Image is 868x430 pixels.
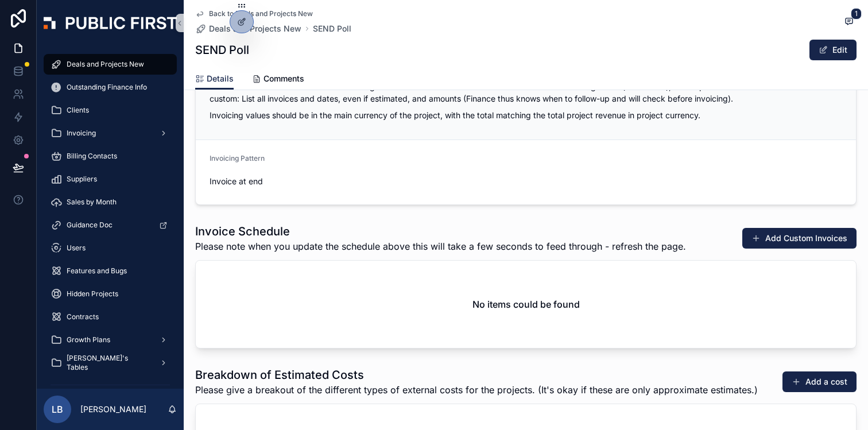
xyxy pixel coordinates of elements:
span: [PERSON_NAME]'s Tables [67,354,150,372]
span: Contracts [67,312,99,321]
a: Back to Deals and Projects New [195,9,313,18]
span: Clients [67,106,89,115]
h1: SEND Poll [195,42,249,58]
h1: Breakdown of Estimated Costs [195,367,758,383]
span: Deals and Projects New [67,60,144,69]
button: Edit [809,40,857,60]
span: Suppliers [67,175,97,184]
span: Growth Plans [67,335,110,344]
span: Billing Contacts [67,152,117,161]
span: Deals and Projects New [209,23,301,34]
span: Comments [263,73,304,84]
a: Contracts [44,307,177,327]
h2: No items could be found [472,297,580,311]
a: Features and Bugs [44,261,177,281]
a: Invoicing [44,123,177,144]
span: LB [52,402,63,416]
a: Hidden Projects [44,284,177,304]
span: Details [207,73,234,84]
p: Invoicing values should be in the main currency of the project, with the total matching the total... [210,109,842,121]
a: Sales by Month [44,192,177,212]
span: Please give a breakout of the different types of external costs for the projects. (It's okay if t... [195,383,758,397]
a: SEND Poll [313,23,351,34]
span: Features and Bugs [67,266,127,276]
div: scrollable content [37,46,184,389]
a: Deals and Projects New [44,54,177,75]
a: Clients [44,100,177,121]
span: 1 [851,8,862,20]
span: Outstanding Finance Info [67,83,147,92]
span: Hidden Projects [67,289,118,299]
span: Sales by Month [67,197,117,207]
span: Back to Deals and Projects New [209,9,313,18]
span: Please note when you update the schedule above this will take a few seconds to feed through - ref... [195,239,686,253]
a: Outstanding Finance Info [44,77,177,98]
a: Users [44,238,177,258]
a: Guidance Doc [44,215,177,235]
span: Users [67,243,86,253]
span: Guidance Doc [67,220,113,230]
span: Invoicing [67,129,96,138]
h1: Invoice Schedule [195,223,686,239]
img: App logo [44,17,177,29]
a: Suppliers [44,169,177,189]
p: [PERSON_NAME] [80,404,146,415]
a: Details [195,68,234,90]
span: Invoicing Pattern [210,154,265,162]
button: 1 [842,15,857,29]
p: Please use the invoice to select an Invoicing Pattern for when invoices should be submitted to cl... [210,80,842,104]
span: Invoice at end [210,176,361,187]
a: Comments [252,68,304,91]
button: Add Custom Invoices [742,228,857,249]
a: Billing Contacts [44,146,177,166]
a: Deals and Projects New [195,23,301,34]
button: Add a cost [782,371,857,392]
a: [PERSON_NAME]'s Tables [44,352,177,373]
a: Growth Plans [44,330,177,350]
